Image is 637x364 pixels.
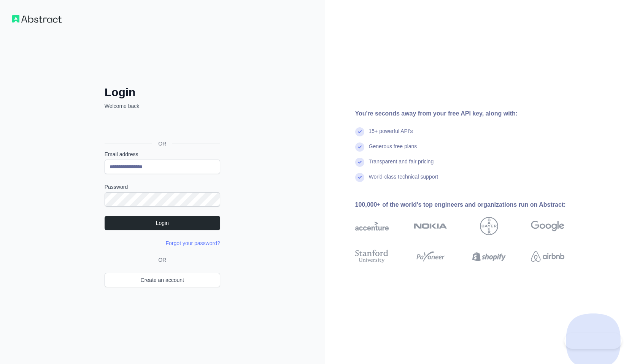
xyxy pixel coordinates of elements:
a: Forgot your password? [166,240,220,246]
img: payoneer [414,248,447,265]
img: check mark [355,127,364,136]
img: check mark [355,142,364,152]
div: Generous free plans [369,142,417,158]
div: You're seconds away from your free API key, along with: [355,109,589,118]
label: Email address [105,150,220,158]
img: check mark [355,158,364,167]
img: stanford university [355,248,389,265]
span: OR [152,140,172,147]
p: Welcome back [105,102,220,110]
div: World-class technical support [369,173,438,188]
img: Workflow [12,15,62,23]
div: 100,000+ of the world's top engineers and organizations run on Abstract: [355,200,589,209]
img: shopify [472,248,506,265]
img: accenture [355,217,389,235]
h2: Login [105,85,220,99]
img: google [531,217,564,235]
a: Create an account [105,273,220,287]
label: Password [105,183,220,191]
iframe: Sign in with Google Button [101,118,222,135]
div: 15+ powerful API's [369,127,413,142]
img: check mark [355,173,364,182]
img: bayer [480,217,498,235]
div: Transparent and fair pricing [369,158,434,173]
img: nokia [414,217,447,235]
button: Login [105,216,220,230]
img: airbnb [531,248,564,265]
iframe: Toggle Customer Support [564,333,622,349]
span: OR [155,256,169,264]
